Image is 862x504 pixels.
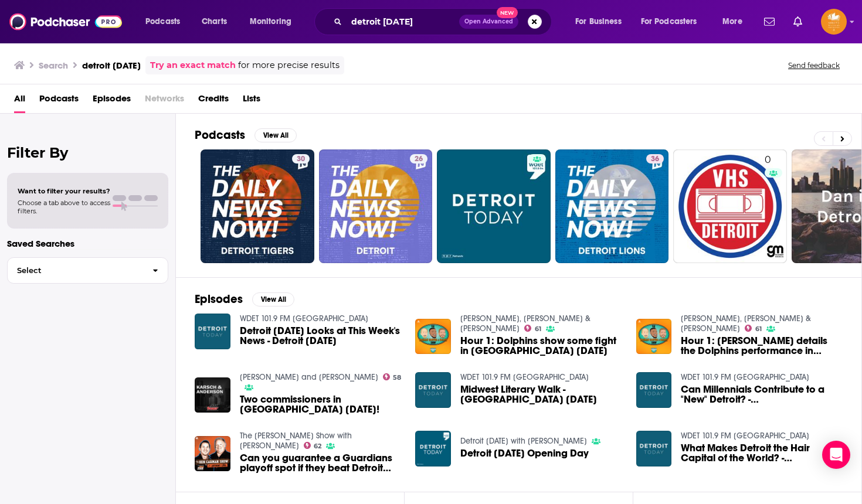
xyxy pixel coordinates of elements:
[651,154,659,165] span: 36
[636,319,672,355] img: Hour 1: Crowder details the Dolphins performance in Detroit today
[460,448,589,458] span: Detroit [DATE] Opening Day
[555,149,669,263] a: 36
[821,9,847,35] span: Logged in as ShreveWilliams
[415,372,451,408] a: Midwest Literary Walk - Detroit Today
[243,89,260,113] a: Lists
[681,314,811,333] a: Hochman, Crowder & Solana
[297,154,305,165] span: 30
[254,128,297,142] button: View All
[524,325,541,332] a: 61
[18,199,110,215] span: Choose a tab above to access filters.
[240,394,402,414] span: Two commissioners in [GEOGRAPHIC_DATA] [DATE]!
[681,443,843,463] a: What Makes Detroit the Hair Capital of the World? - Detroit Today
[14,89,25,113] a: All
[240,431,352,451] a: The Ken Carman Show with Anthony Lima
[82,60,141,71] h3: detroit [DATE]
[497,7,518,18] span: New
[633,12,714,31] button: open menu
[240,372,378,382] a: Karsch and Anderson
[410,154,427,164] a: 26
[39,89,79,113] span: Podcasts
[7,238,168,249] p: Saved Searches
[7,257,168,284] button: Select
[460,372,589,382] a: WDET 101.9 FM Detroit
[636,372,672,408] a: Can Millennials Contribute to a "New" Detroit? - Detroit Today
[681,372,809,382] a: WDET 101.9 FM Detroit
[304,442,322,449] a: 62
[415,154,423,165] span: 26
[681,443,843,463] span: What Makes Detroit the Hair Capital of the World? - [GEOGRAPHIC_DATA] [DATE]
[415,431,451,466] img: Detroit Today Opening Day
[238,59,340,72] span: for more precise results
[252,292,294,307] button: View All
[459,15,518,29] button: Open AdvancedNew
[240,394,402,414] a: Two commissioners in Detroit today!
[9,11,122,33] img: Podchaser - Follow, Share and Rate Podcasts
[460,384,622,404] a: Midwest Literary Walk - Detroit Today
[7,144,168,161] h2: Filter By
[195,128,245,142] h2: Podcasts
[681,336,843,356] span: Hour 1: [PERSON_NAME] details the Dolphins performance in [GEOGRAPHIC_DATA] [DATE]
[646,154,664,164] a: 36
[745,325,762,332] a: 61
[39,60,68,71] h3: Search
[242,12,307,31] button: open menu
[195,292,243,307] h2: Episodes
[755,326,762,332] span: 61
[785,60,843,70] button: Send feedback
[201,149,314,263] a: 30
[202,13,227,30] span: Charts
[535,326,541,332] span: 61
[8,267,143,274] span: Select
[240,314,368,323] a: WDET 101.9 FM Detroit
[681,384,843,404] span: Can Millennials Contribute to a "New" Detroit? - [GEOGRAPHIC_DATA] [DATE]
[821,9,847,35] img: User Profile
[567,12,636,31] button: open menu
[292,154,310,164] a: 30
[347,12,459,31] input: Search podcasts, credits, & more...
[250,13,291,30] span: Monitoring
[240,453,402,473] span: Can you guarantee a Guardians playoff spot if they beat Detroit [DATE]?
[145,13,180,30] span: Podcasts
[240,326,402,346] span: Detroit [DATE] Looks at This Week's News - Detroit [DATE]
[460,314,590,333] a: Hochman, Crowder & Solana
[383,373,402,380] a: 58
[673,149,787,263] a: 0
[150,59,236,72] a: Try an exact match
[759,12,779,32] a: Show notifications dropdown
[93,89,131,113] span: Episodes
[460,336,622,356] a: Hour 1: Dolphins show some fight in Detroit today
[765,154,782,258] div: 0
[460,384,622,404] span: Midwest Literary Walk - [GEOGRAPHIC_DATA] [DATE]
[240,453,402,473] a: Can you guarantee a Guardians playoff spot if they beat Detroit today?
[195,377,230,413] a: Two commissioners in Detroit today!
[460,436,587,446] a: Detroit Today with Stephen Henderson
[194,12,234,31] a: Charts
[319,149,433,263] a: 26
[314,444,321,449] span: 62
[722,13,742,30] span: More
[681,431,809,441] a: WDET 101.9 FM Detroit
[714,12,757,31] button: open menu
[195,314,230,349] img: Detroit Today Looks at This Week's News - Detroit Today
[195,128,297,142] a: PodcastsView All
[575,13,622,30] span: For Business
[641,13,697,30] span: For Podcasters
[460,448,589,458] a: Detroit Today Opening Day
[415,319,451,355] img: Hour 1: Dolphins show some fight in Detroit today
[681,384,843,404] a: Can Millennials Contribute to a "New" Detroit? - Detroit Today
[636,431,672,466] img: What Makes Detroit the Hair Capital of the World? - Detroit Today
[195,436,230,472] img: Can you guarantee a Guardians playoff spot if they beat Detroit today?
[198,89,229,113] a: Credits
[822,441,850,469] div: Open Intercom Messenger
